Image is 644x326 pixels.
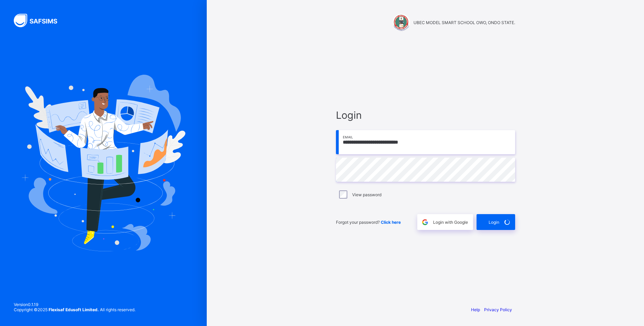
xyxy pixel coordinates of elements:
span: UBEC MODEL SMART SCHOOL OWO, ONDO STATE. [413,20,515,25]
span: Forgot your password? [336,220,401,225]
span: Login [489,220,499,225]
a: Click here [381,220,401,225]
img: SAFSIMS Logo [14,14,65,27]
img: google.396cfc9801f0270233282035f929180a.svg [421,218,429,226]
label: View password [352,192,381,197]
span: Version 0.1.19 [14,302,135,307]
span: Login with Google [433,220,468,225]
a: Help [471,307,480,312]
span: Login [336,109,515,121]
strong: Flexisaf Edusoft Limited. [49,307,99,312]
span: Copyright © 2025 All rights reserved. [14,307,135,312]
a: Privacy Policy [484,307,512,312]
img: Hero Image [21,75,185,251]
